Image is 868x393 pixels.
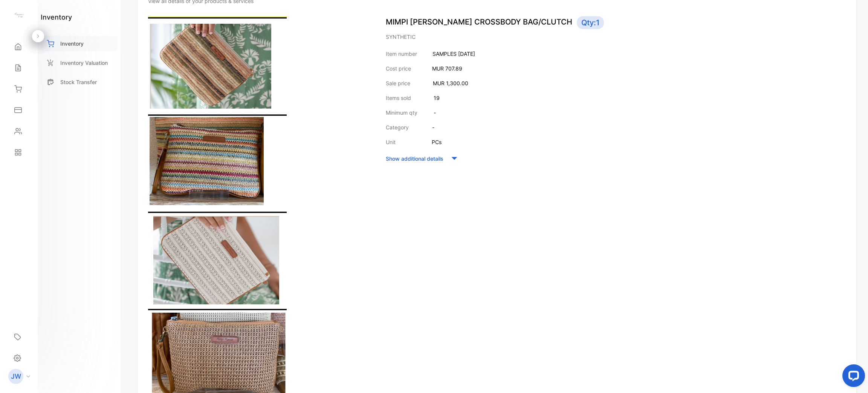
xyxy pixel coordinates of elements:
a: Inventory [41,36,118,51]
img: logo [13,10,24,21]
p: Stock Transfer [60,78,97,86]
p: Show additional details [386,155,443,163]
a: Stock Transfer [41,74,118,90]
p: Items sold [386,94,411,102]
p: MIMPI [PERSON_NAME] CROSSBODY BAG/CLUTCH [386,16,846,29]
span: MUR 1,300.00 [433,80,468,86]
p: Minimum qty [386,109,417,117]
p: - [434,109,436,117]
p: JW [11,372,21,381]
p: SYNTHETIC [386,33,846,41]
p: SAMPLES [DATE] [432,50,475,58]
span: Qty: 1 [577,16,604,29]
p: PCs [432,138,442,146]
iframe: LiveChat chat widget [836,361,868,393]
p: Inventory Valuation [60,59,108,67]
p: Cost price [386,64,411,72]
p: Sale price [386,79,410,87]
p: Item number [386,50,417,58]
p: Unit [386,138,396,146]
p: Inventory [60,40,84,48]
h1: inventory [41,12,72,22]
p: - [432,123,434,131]
a: Inventory Valuation [41,55,118,71]
p: 19 [434,94,440,102]
p: Category [386,123,409,131]
span: MUR 707.89 [432,65,462,72]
